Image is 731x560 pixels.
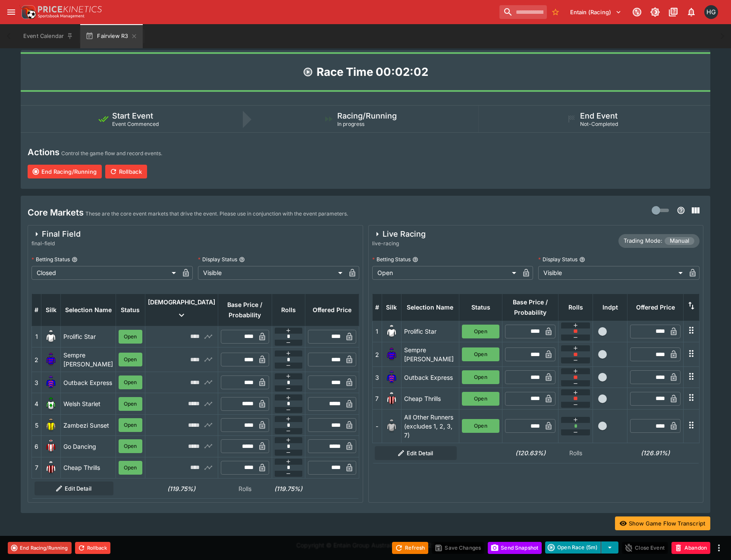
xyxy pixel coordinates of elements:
[32,294,41,326] th: #
[372,367,382,388] td: 3
[629,4,645,20] button: Connected to PK
[665,237,694,245] span: Manual
[580,111,618,121] h5: End Event
[75,542,110,554] button: Rollback
[385,370,398,384] img: runner 3
[239,257,245,263] button: Display Status
[665,4,681,20] button: Documentation
[28,207,84,218] h4: Core Markets
[337,111,397,121] h5: Racing/Running
[462,325,499,338] button: Open
[119,353,142,366] button: Open
[401,388,459,409] td: Cheap Thrills
[375,446,457,460] button: Edit Detail
[372,342,382,367] td: 2
[372,388,382,409] td: 7
[601,541,618,554] button: select merge strategy
[32,347,41,372] td: 2
[488,542,542,554] button: Send Snapshot
[401,367,459,388] td: Outback Express
[116,294,145,326] th: Status
[44,418,58,432] img: runner 5
[459,294,502,321] th: Status
[32,436,41,457] td: 6
[44,439,58,453] img: runner 6
[32,372,41,393] td: 3
[198,266,345,280] div: Visible
[538,256,577,263] p: Display Status
[274,484,302,493] h6: (119.75%)
[372,294,382,321] th: #
[337,121,364,127] span: In progress
[72,257,78,263] button: Betting Status
[580,121,618,127] span: Not-Completed
[671,543,710,551] span: Mark an event as closed and abandoned.
[462,370,499,384] button: Open
[385,392,398,406] img: runner 7
[549,5,562,19] button: No Bookmarks
[558,294,593,321] th: Rolls
[545,541,601,554] button: Open Race (5m)
[41,294,61,326] th: Silk
[61,393,116,414] td: Welsh Starlet
[61,347,116,372] td: Sempre [PERSON_NAME]
[31,239,81,248] span: final-field
[44,461,58,475] img: runner 7
[112,121,159,127] span: Event Commenced
[499,5,547,19] input: search
[624,237,662,245] p: Trading Mode:
[630,448,681,457] h6: (126.91%)
[385,325,398,338] img: runner 1
[372,229,426,239] div: Live Racing
[112,111,153,121] h5: Start Event
[119,330,142,344] button: Open
[28,147,60,158] h4: Actions
[579,257,585,263] button: Display Status
[61,372,116,393] td: Outback Express
[647,4,663,20] button: Toggle light/dark mode
[372,266,520,280] div: Open
[412,257,418,263] button: Betting Status
[462,419,499,433] button: Open
[32,414,41,435] td: 5
[147,484,215,493] h6: (119.75%)
[145,294,218,326] th: [DEMOGRAPHIC_DATA]
[392,542,428,554] button: Refresh
[502,294,558,321] th: Base Price / Probability
[627,294,684,321] th: Offered Price
[35,482,113,495] button: Edit Detail
[385,347,398,361] img: runner 2
[85,210,348,218] p: These are the core event markets that drive the event. Please use in conjunction with the event p...
[538,266,686,280] div: Visible
[105,165,147,178] button: Rollback
[19,3,36,21] img: PriceKinetics Logo
[372,321,382,342] td: 1
[702,3,721,22] button: Hamish Gooch
[61,457,116,478] td: Cheap Thrills
[671,542,710,554] button: Abandon
[61,294,116,326] th: Selection Name
[119,439,142,453] button: Open
[28,165,102,178] button: End Racing/Running
[382,294,401,321] th: Silk
[32,393,41,414] td: 4
[565,5,627,19] button: Select Tenant
[3,4,19,20] button: open drawer
[561,448,590,457] p: Rolls
[505,448,556,457] h6: (120.63%)
[80,24,143,48] button: Fairview R3
[401,342,459,367] td: Sempre [PERSON_NAME]
[220,484,269,493] p: Rolls
[704,5,718,19] div: Hamish Gooch
[372,256,411,263] p: Betting Status
[218,294,272,326] th: Base Price / Probability
[61,149,162,158] p: Control the game flow and record events.
[119,461,142,475] button: Open
[401,321,459,342] td: Prolific Star
[272,294,305,326] th: Rolls
[545,541,618,554] div: split button
[18,24,78,48] button: Event Calendar
[401,409,459,443] td: All Other Runners (excludes 1, 2, 3, 7)
[462,392,499,406] button: Open
[31,229,81,239] div: Final Field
